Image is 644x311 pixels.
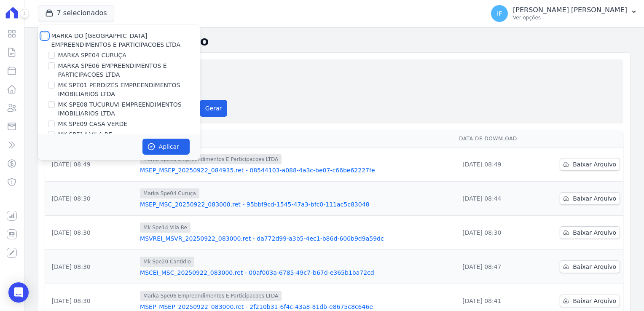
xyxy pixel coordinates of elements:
[456,216,538,250] td: [DATE] 08:30
[51,32,181,48] label: MARKA DO [GEOGRAPHIC_DATA] EMPREENDIMENTOS E PARTICIPACOES LTDA
[456,182,538,216] td: [DATE] 08:44
[560,295,620,307] a: Baixar Arquivo
[560,192,620,205] a: Baixar Arquivo
[513,6,627,14] p: [PERSON_NAME] [PERSON_NAME]
[140,200,452,209] a: MSEP_MSC_20250922_083000.ret - 95bbf9cd-1545-47a3-bfc0-111ac5c83048
[45,182,137,216] td: [DATE] 08:30
[140,268,452,277] a: MSCEI_MSC_20250922_083000.ret - 00af003a-6785-49c7-b67d-e365b1ba72cd
[456,147,538,182] td: [DATE] 08:49
[140,291,282,301] span: Marka Spe06 Empreendimentos E Participacoes LTDA
[497,11,502,16] span: IF
[456,250,538,284] td: [DATE] 08:47
[456,130,538,147] th: Data de Download
[573,228,616,237] span: Baixar Arquivo
[8,282,29,303] div: Open Intercom Messenger
[58,120,127,129] label: MK SPE09 CASA VERDE
[140,166,452,174] a: MSEP_MSEP_20250922_084935.ret - 08544103-a088-4a3c-be07-c66be62227fe
[58,81,200,99] label: MK SPE01 PERDIZES EMPREENDIMENTOS IMOBILIARIOS LTDA
[140,154,282,164] span: Marka Spe06 Empreendimentos E Participacoes LTDA
[573,297,616,305] span: Baixar Arquivo
[140,257,194,267] span: Mk Spe20 Cantidio
[38,34,631,49] h2: Exportações de Retorno
[58,100,200,118] label: MK SPE08 TUCURUVI EMPREENDIMENTOS IMOBILIARIOS LTDA
[573,160,616,169] span: Baixar Arquivo
[58,51,126,60] label: MARKA SPE04 CURUÇA
[484,2,644,25] button: IF [PERSON_NAME] [PERSON_NAME] Ver opções
[38,5,114,21] button: 7 selecionados
[573,194,616,203] span: Baixar Arquivo
[45,216,137,250] td: [DATE] 08:30
[140,188,199,198] span: Marka Spe04 Curuça
[58,130,113,139] label: MK SPE14 VILA RE
[140,234,452,243] a: MSVREI_MSVR_20250922_083000.ret - da772d99-a3b5-4ec1-b86d-600b9d9a59dc
[58,62,200,79] label: MARKA SPE06 EMPREENDIMENTOS E PARTICIPACOES LTDA
[142,139,190,155] button: Aplicar
[140,223,191,233] span: Mk Spe14 Vila Re
[200,100,228,117] button: Gerar
[137,130,456,147] th: Arquivo
[45,250,137,284] td: [DATE] 08:30
[513,14,627,21] p: Ver opções
[560,260,620,273] a: Baixar Arquivo
[140,303,452,311] a: MSEP_MSEP_20250922_083000.ret - 2f210b31-6f4c-43a8-81db-e8675c8c646e
[573,263,616,271] span: Baixar Arquivo
[560,158,620,171] a: Baixar Arquivo
[45,147,137,182] td: [DATE] 08:49
[560,226,620,239] a: Baixar Arquivo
